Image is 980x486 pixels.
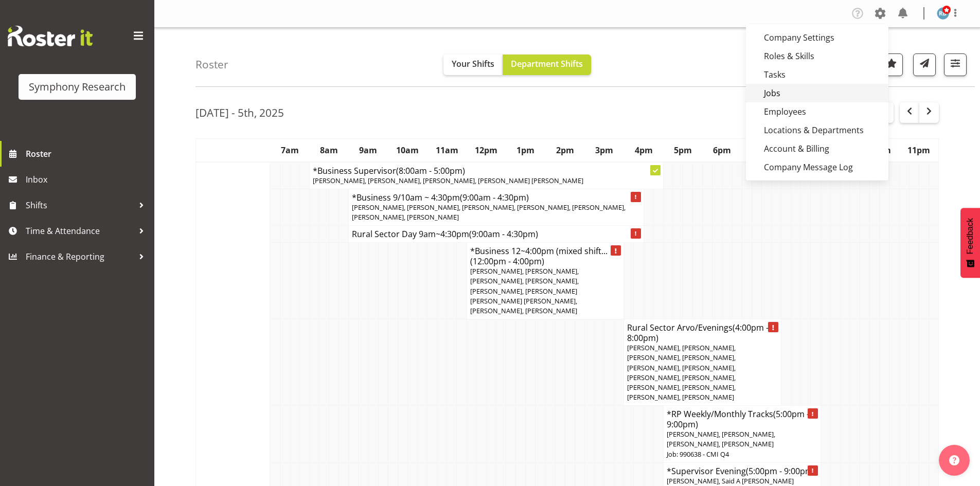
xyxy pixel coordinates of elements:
[470,266,579,315] span: [PERSON_NAME], [PERSON_NAME], [PERSON_NAME], [PERSON_NAME], [PERSON_NAME], [PERSON_NAME] [PERSON_...
[937,7,949,20] img: reuben-bisley1995.jpg
[313,176,583,185] span: [PERSON_NAME], [PERSON_NAME], [PERSON_NAME], [PERSON_NAME] [PERSON_NAME]
[469,228,538,240] span: (9:00am - 4:30pm)
[667,408,809,430] span: (5:00pm - 9:00pm)
[545,138,584,162] th: 2pm
[960,208,980,278] button: Feedback - Show survey
[624,138,663,162] th: 4pm
[270,138,309,162] th: 7am
[742,138,781,162] th: 7pm
[460,192,529,203] span: (9:00am - 4:30pm)
[313,166,660,176] h4: *Business Supervisor
[899,138,939,162] th: 11pm
[667,449,817,459] p: Job: 990638 - CMI Q4
[503,55,591,75] button: Department Shifts
[26,146,149,161] span: Roster
[667,466,817,476] h4: *Supervisor Evening
[26,197,134,213] span: Shifts
[467,138,506,162] th: 12pm
[427,138,467,162] th: 11am
[26,172,149,187] span: Inbox
[746,121,888,139] a: Locations & Departments
[26,249,134,264] span: Finance & Reporting
[667,476,794,485] span: [PERSON_NAME], Said A [PERSON_NAME]
[966,218,975,254] span: Feedback
[506,138,545,162] th: 1pm
[627,322,769,344] span: (4:00pm - 8:00pm)
[746,47,888,65] a: Roles & Skills
[443,55,503,75] button: Your Shifts
[949,455,959,465] img: help-xxl-2.png
[627,322,778,343] h4: Rural Sector Arvo/Evenings
[663,138,702,162] th: 5pm
[746,158,888,176] a: Company Message Log
[309,138,348,162] th: 8am
[746,84,888,102] a: Jobs
[667,429,775,448] span: [PERSON_NAME], [PERSON_NAME], [PERSON_NAME], [PERSON_NAME]
[352,192,640,203] h4: *Business 9/10am ~ 4:30pm
[8,26,93,46] img: Rosterit website logo
[746,139,888,158] a: Account & Billing
[584,138,623,162] th: 3pm
[352,203,626,222] span: [PERSON_NAME], [PERSON_NAME], [PERSON_NAME], [PERSON_NAME], [PERSON_NAME], [PERSON_NAME], [PERSON...
[349,138,388,162] th: 9am
[667,409,817,429] h4: *RP Weekly/Monthly Tracks
[627,343,736,402] span: [PERSON_NAME], [PERSON_NAME], [PERSON_NAME], [PERSON_NAME], [PERSON_NAME], [PERSON_NAME], [PERSON...
[195,59,228,70] h4: Roster
[470,256,544,267] span: (12:00pm - 4:00pm)
[388,138,427,162] th: 10am
[746,102,888,121] a: Employees
[29,79,126,95] div: Symphony Research
[913,53,936,76] button: Send a list of all shifts for the selected filtered period to all rostered employees.
[452,58,494,69] span: Your Shifts
[746,65,888,84] a: Tasks
[511,58,583,69] span: Department Shifts
[880,53,903,76] button: Highlight an important date within the roster.
[746,465,815,477] span: (5:00pm - 9:00pm)
[746,28,888,47] a: Company Settings
[352,229,640,239] h4: Rural Sector Day 9am~4:30pm
[703,138,742,162] th: 6pm
[470,246,621,266] h4: *Business 12~4:00pm (mixed shift...
[195,106,284,119] h2: [DATE] - 5th, 2025
[396,165,465,176] span: (8:00am - 5:00pm)
[26,223,134,239] span: Time & Attendance
[944,53,967,76] button: Filter Shifts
